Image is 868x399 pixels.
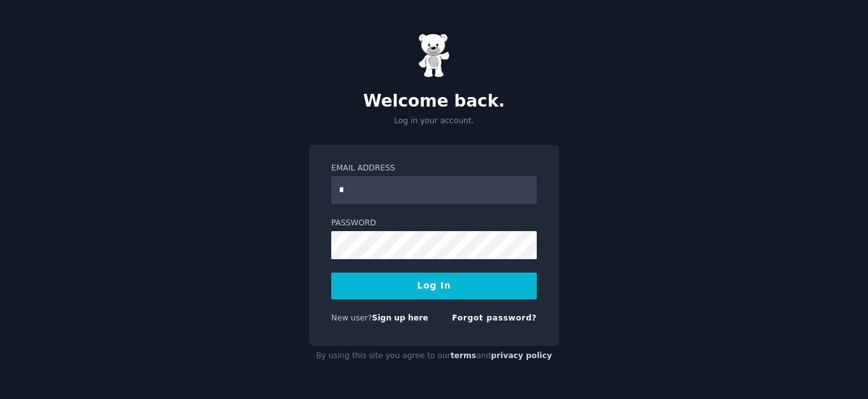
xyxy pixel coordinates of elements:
label: Email Address [331,163,537,174]
button: Log In [331,273,537,299]
a: privacy policy [491,351,552,360]
img: Gummy Bear [418,33,450,78]
a: terms [451,351,476,360]
h2: Welcome back. [309,91,559,112]
a: Forgot password? [452,313,537,322]
label: Password [331,218,537,229]
span: New user? [331,313,372,322]
a: Sign up here [372,313,428,322]
p: Log in your account. [309,116,559,127]
div: By using this site you agree to our and [309,346,559,366]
